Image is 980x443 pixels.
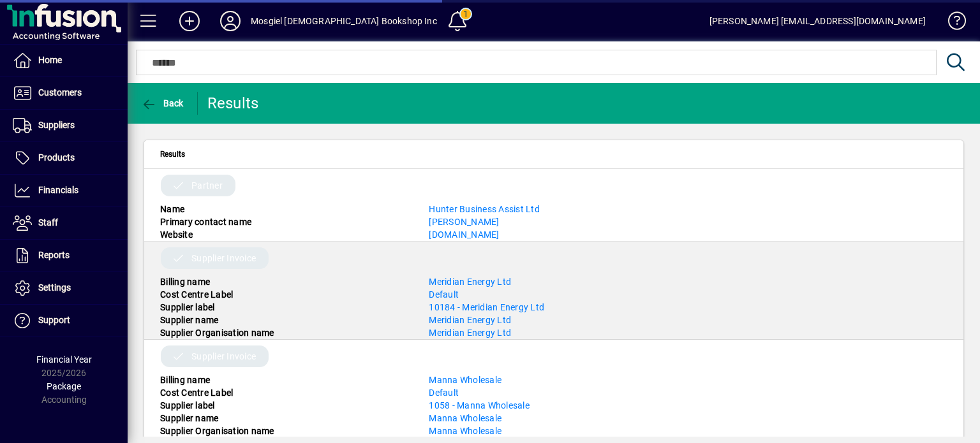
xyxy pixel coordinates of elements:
span: Results [160,147,185,161]
a: Meridian Energy Ltd [429,315,511,325]
button: Add [169,10,210,33]
a: Reports [6,240,128,272]
span: Settings [38,282,71,293]
a: Default [429,289,459,300]
span: Package [47,381,81,391]
a: Settings [6,272,128,304]
span: Home [38,55,62,65]
a: Products [6,142,128,174]
a: 1058 - Manna Wholesale [429,400,530,410]
span: Staff [38,217,58,228]
a: [PERSON_NAME] [429,217,499,227]
span: Partner [191,179,223,192]
button: Back [138,92,187,115]
a: Manna Wholesale [429,375,501,385]
div: Supplier label [151,301,419,314]
span: Support [38,315,70,325]
div: Supplier label [151,399,419,412]
div: Billing name [151,374,419,386]
div: Supplier Organisation name [151,425,419,437]
a: Default [429,388,459,398]
span: Financials [38,185,78,195]
div: Results [207,93,262,113]
div: Cost Centre Label [151,386,419,399]
a: Financials [6,175,128,207]
div: Supplier name [151,412,419,425]
div: Supplier Organisation name [151,326,419,339]
div: Name [151,203,419,215]
a: 10184 - Meridian Energy Ltd [429,302,544,312]
app-page-header-button: Back [128,92,198,115]
a: [DOMAIN_NAME] [429,229,499,240]
a: Manna Wholesale [429,426,501,436]
div: Cost Centre Label [151,288,419,301]
button: Profile [210,10,251,33]
span: Suppliers [38,120,75,130]
a: Home [6,45,128,76]
span: Products [38,152,75,163]
span: Supplier Invoice [191,252,256,265]
div: Supplier name [151,314,419,326]
span: Customers [38,87,82,98]
div: Website [151,228,419,241]
span: Financial Year [36,354,92,365]
a: Suppliers [6,110,128,142]
a: Staff [6,207,128,239]
a: Support [6,305,128,337]
a: Meridian Energy Ltd [429,277,511,287]
a: Meridian Energy Ltd [429,328,511,338]
div: Primary contact name [151,215,419,228]
div: Billing name [151,275,419,288]
a: Knowledge Base [939,3,964,44]
span: Back [141,98,184,108]
a: Customers [6,77,128,109]
span: Reports [38,250,70,260]
div: Mosgiel [DEMOGRAPHIC_DATA] Bookshop Inc [251,11,437,31]
a: Hunter Business Assist Ltd [429,204,540,214]
a: Manna Wholesale [429,413,501,423]
div: [PERSON_NAME] [EMAIL_ADDRESS][DOMAIN_NAME] [709,11,926,31]
span: Supplier Invoice [191,350,256,363]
